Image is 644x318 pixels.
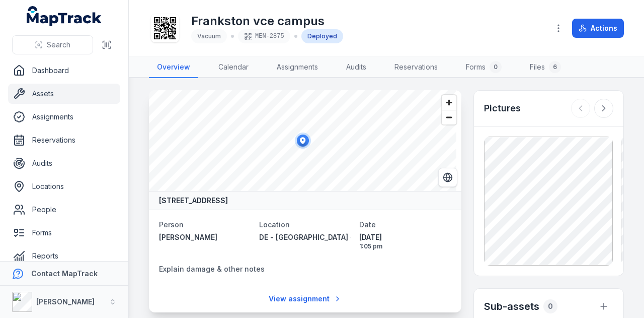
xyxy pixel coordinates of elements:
[27,6,102,26] a: MapTrack
[8,200,120,220] a: People
[359,220,376,229] span: Date
[359,232,451,242] span: [DATE]
[8,84,120,104] a: Assets
[572,19,624,38] button: Actions
[197,32,221,40] span: Vacuum
[47,40,70,50] span: Search
[8,246,120,266] a: Reports
[490,61,502,73] div: 0
[259,220,290,229] span: Location
[484,101,521,115] h3: Pictures
[12,35,93,54] button: Search
[359,232,451,250] time: 9/15/2025, 1:05:56 PM
[543,299,557,313] div: 0
[210,57,257,78] a: Calendar
[191,13,343,29] h1: Frankston vce campus
[8,176,120,197] a: Locations
[159,232,251,242] a: [PERSON_NAME]
[301,29,343,43] div: Deployed
[8,223,120,243] a: Forms
[31,269,98,278] strong: Contact MapTrack
[522,57,569,78] a: Files6
[442,110,456,124] button: Zoom out
[359,242,451,250] span: 1:05 pm
[549,61,561,73] div: 6
[484,299,539,313] h2: Sub-assets
[36,297,95,306] strong: [PERSON_NAME]
[8,60,120,81] a: Dashboard
[149,57,198,78] a: Overview
[458,57,510,78] a: Forms0
[259,232,351,242] a: DE - [GEOGRAPHIC_DATA] - [GEOGRAPHIC_DATA] - [GEOGRAPHIC_DATA] - 89338
[8,107,120,127] a: Assignments
[269,57,326,78] a: Assignments
[149,90,456,191] canvas: Map
[238,29,290,43] div: MEN-2875
[338,57,374,78] a: Audits
[442,95,456,110] button: Zoom in
[262,289,348,308] a: View assignment
[386,57,446,78] a: Reservations
[159,196,228,206] strong: [STREET_ADDRESS]
[8,153,120,173] a: Audits
[159,265,265,273] span: Explain damage & other notes
[259,233,540,241] span: DE - [GEOGRAPHIC_DATA] - [GEOGRAPHIC_DATA] - [GEOGRAPHIC_DATA] - 89338
[8,130,120,150] a: Reservations
[438,168,457,187] button: Switch to Satellite View
[159,220,184,229] span: Person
